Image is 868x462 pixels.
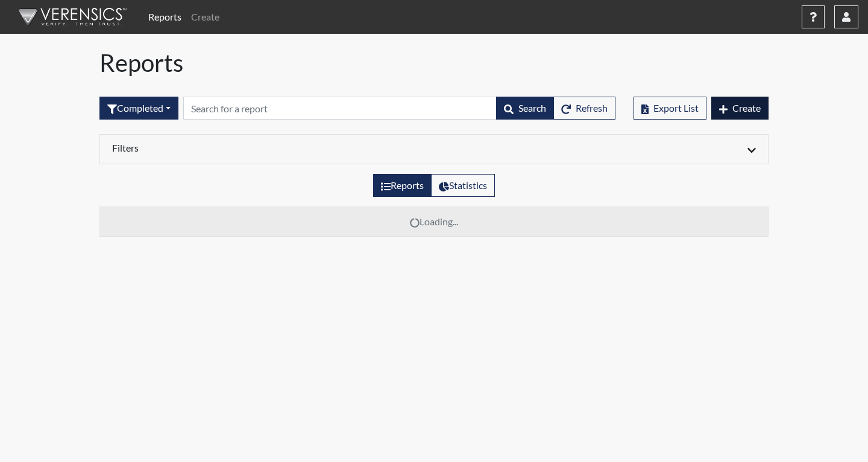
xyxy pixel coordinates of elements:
input: Search by Registration ID, Interview Number, or Investigation Name. [183,97,497,120]
button: Completed [99,97,178,120]
h1: Reports [99,48,769,77]
button: Search [496,97,554,120]
a: Reports [143,5,186,29]
a: Create [186,5,224,29]
button: Export List [634,97,706,120]
span: Refresh [576,102,608,114]
span: Search [518,102,546,114]
button: Refresh [553,97,615,120]
span: Create [732,102,761,114]
div: Click to expand/collapse filters [103,142,765,156]
button: Create [711,97,769,120]
label: View statistics about completed interviews [431,174,495,197]
h6: Filters [112,142,425,153]
div: Filter by interview status [99,97,178,120]
span: Export List [653,102,699,114]
label: View the list of reports [373,174,432,197]
td: Loading... [100,207,769,237]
